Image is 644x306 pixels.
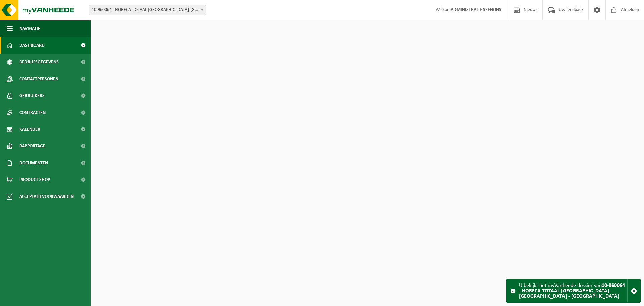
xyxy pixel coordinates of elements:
span: Rapportage [19,138,45,155]
span: Acceptatievoorwaarden [19,188,74,205]
span: 10-960064 - HORECA TOTAAL ANTWERPEN-NOORD - ANTWERPEN [89,5,206,15]
span: 10-960064 - HORECA TOTAAL ANTWERPEN-NOORD - ANTWERPEN [89,5,206,15]
span: Product Shop [19,171,50,188]
span: Navigatie [19,20,40,37]
span: Gebruikers [19,87,45,104]
strong: 10-960064 - HORECA TOTAAL [GEOGRAPHIC_DATA]-[GEOGRAPHIC_DATA] - [GEOGRAPHIC_DATA] [519,283,625,299]
span: Contracten [19,104,46,121]
span: Documenten [19,155,48,171]
span: Kalender [19,121,40,138]
span: Contactpersonen [19,71,58,87]
strong: ADMINISTRATIE SEENONS [451,7,501,12]
span: Dashboard [19,37,45,54]
span: Bedrijfsgegevens [19,54,59,71]
div: U bekijkt het myVanheede dossier van [519,279,627,302]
